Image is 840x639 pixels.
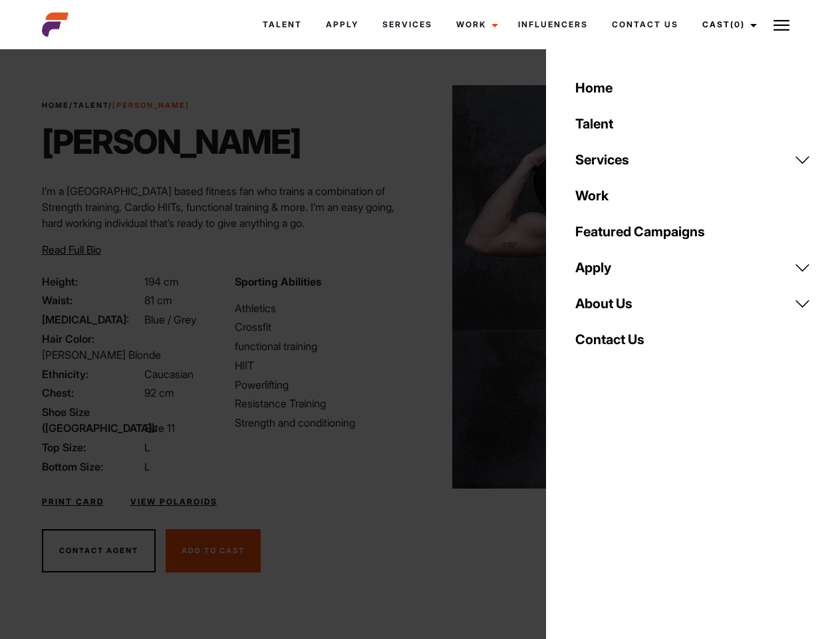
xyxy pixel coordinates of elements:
[42,529,156,573] button: Contact Agent
[182,546,245,555] span: Add To Cast
[144,367,194,381] span: Caucasian
[773,17,789,33] img: Burger icon
[567,178,819,214] a: Work
[42,274,142,290] span: Height:
[42,404,142,436] span: Shoe Size ([GEOGRAPHIC_DATA]):
[144,313,196,326] span: Blue / Grey
[235,415,412,431] li: Strength and conditioning
[235,275,321,288] strong: Sporting Abilities
[235,395,412,411] li: Resistance Training
[235,377,412,393] li: Powerlifting
[42,312,142,327] span: [MEDICAL_DATA]:
[144,421,175,435] span: Size 11
[567,142,819,178] a: Services
[314,7,370,43] a: Apply
[144,294,172,307] span: 81 cm
[567,70,819,106] a: Home
[235,319,412,335] li: Crossfit
[235,338,412,354] li: functional training
[690,7,765,43] a: Cast(0)
[42,331,142,347] span: Hair Color:
[42,459,142,475] span: Bottom Size:
[730,19,745,29] span: (0)
[567,250,819,286] a: Apply
[370,7,444,43] a: Services
[600,7,690,43] a: Contact Us
[73,101,108,110] a: Talent
[235,357,412,373] li: HIIT
[42,348,161,361] span: [PERSON_NAME] Blonde
[42,292,142,308] span: Waist:
[42,496,104,508] a: Print Card
[567,286,819,321] a: About Us
[42,122,301,162] h1: [PERSON_NAME]
[506,7,600,43] a: Influencers
[444,7,506,43] a: Work
[42,100,190,111] span: / /
[567,214,819,250] a: Featured Campaigns
[567,106,819,142] a: Talent
[567,321,819,357] a: Contact Us
[42,439,142,455] span: Top Size:
[42,366,142,382] span: Ethnicity:
[251,7,314,43] a: Talent
[130,496,217,508] a: View Polaroids
[235,300,412,316] li: Athletics
[144,460,150,473] span: L
[166,529,261,573] button: Add To Cast
[42,242,101,258] button: Read Full Bio
[42,11,69,38] img: cropped-aefm-brand-fav-22-square.png
[42,243,101,256] span: Read Full Bio
[144,441,150,454] span: L
[144,386,174,399] span: 92 cm
[42,385,142,401] span: Chest:
[42,101,69,110] a: Home
[144,275,179,288] span: 194 cm
[42,183,412,231] p: I’m a [GEOGRAPHIC_DATA] based fitness fan who trains a combination of Strength training, Cardio H...
[112,101,190,110] strong: [PERSON_NAME]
